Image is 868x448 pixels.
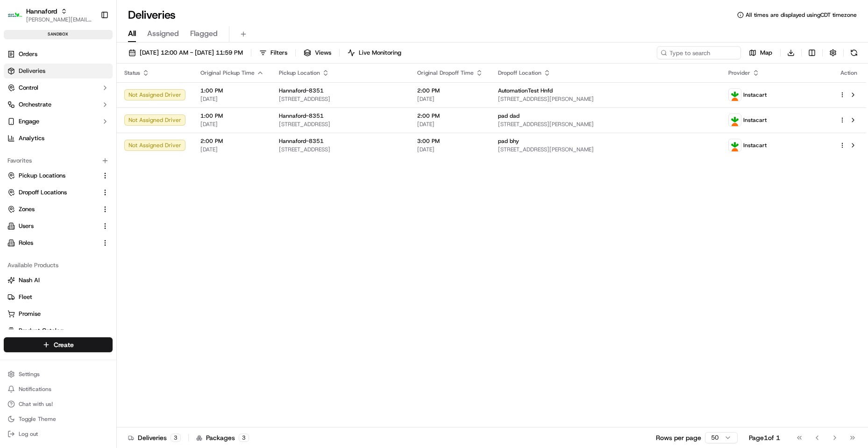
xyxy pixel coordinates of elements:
span: [DATE] [200,146,264,153]
span: Status [124,69,140,77]
span: Hannaford-8351 [279,137,324,145]
a: Product Catalog [7,327,109,335]
span: [STREET_ADDRESS][PERSON_NAME] [498,95,713,103]
a: Powered byPylon [66,158,113,165]
span: API Documentation [88,135,150,145]
span: Product Catalog [19,327,64,335]
img: 1736555255976-a54dd68f-1ca7-489b-9aae-adbdc363a1c4 [9,89,26,106]
button: Map [745,46,776,59]
span: Log out [19,430,38,438]
span: [STREET_ADDRESS][PERSON_NAME] [498,146,713,153]
span: Orchestrate [19,100,51,109]
div: Start new chat [32,89,153,99]
a: Deliveries [4,64,113,78]
span: Hannaford-8351 [279,112,324,120]
a: Promise [7,310,109,318]
div: Packages [196,433,249,442]
span: Provider [728,69,750,77]
input: Got a question? Start typing here... [24,60,168,70]
img: instacart_logo.png [729,89,741,101]
div: We're available if you need us! [32,99,118,106]
span: [DATE] [417,146,483,153]
div: Available Products [4,258,113,273]
div: 💻 [79,136,86,144]
a: Dropoff Locations [7,188,98,197]
div: 3 [239,434,249,442]
span: Dropoff Location [498,69,541,77]
h1: Deliveries [128,7,176,22]
img: instacart_logo.png [729,139,741,151]
span: Instacart [743,116,767,124]
button: Roles [4,235,113,250]
span: [STREET_ADDRESS] [279,146,402,153]
span: 2:00 PM [417,87,483,94]
span: 2:00 PM [200,137,264,145]
span: Flagged [190,28,218,39]
span: Original Dropoff Time [417,69,474,77]
span: Orders [19,50,37,58]
button: Control [4,80,113,95]
span: All [128,28,136,39]
span: Analytics [19,134,44,142]
div: Action [839,69,859,77]
span: Instacart [743,91,767,99]
div: Favorites [4,153,113,168]
span: pad dad [498,112,519,120]
span: Engage [19,117,39,126]
span: Users [19,222,34,230]
span: Deliveries [19,67,45,75]
span: Hannaford-8351 [279,87,324,94]
span: Promise [19,310,41,318]
button: Log out [4,427,113,441]
span: [STREET_ADDRESS] [279,95,402,103]
span: Create [54,340,74,349]
a: Users [7,222,98,230]
button: Dropoff Locations [4,185,113,200]
button: Orchestrate [4,97,113,112]
button: Hannaford [26,7,57,16]
span: 1:00 PM [200,112,264,120]
span: [STREET_ADDRESS][PERSON_NAME] [498,121,713,128]
button: Toggle Theme [4,412,113,426]
button: Nash AI [4,273,113,288]
span: [PERSON_NAME][EMAIL_ADDRESS][DOMAIN_NAME] [26,16,93,23]
div: Page 1 of 1 [749,433,780,442]
span: AutomationTest Hnfd [498,87,553,94]
p: Rows per page [656,433,701,442]
button: Live Monitoring [343,46,406,59]
span: Assigned [147,28,179,39]
button: Start new chat [159,92,170,103]
span: Chat with us! [19,400,53,408]
span: 1:00 PM [200,87,264,94]
button: Zones [4,202,113,217]
button: Users [4,219,113,234]
span: [DATE] [200,121,264,128]
button: Product Catalog [4,323,113,338]
img: Hannaford [7,7,22,22]
span: Control [19,84,38,92]
span: 2:00 PM [417,112,483,120]
button: Create [4,337,113,352]
span: [DATE] [417,95,483,103]
span: pad bhy [498,137,519,145]
button: Engage [4,114,113,129]
span: Zones [19,205,35,213]
span: Pickup Locations [19,171,65,180]
span: Views [315,49,331,57]
a: Nash AI [7,276,109,284]
a: Orders [4,47,113,62]
button: Refresh [847,46,861,59]
span: 3:00 PM [417,137,483,145]
a: 📗Knowledge Base [6,132,75,149]
button: Chat with us! [4,398,113,411]
a: Fleet [7,293,109,301]
input: Type to search [657,46,741,59]
img: instacart_logo.png [729,114,741,126]
span: Map [760,49,772,57]
span: [STREET_ADDRESS] [279,121,402,128]
span: [DATE] [417,121,483,128]
button: Fleet [4,290,113,305]
span: Pylon [93,158,113,165]
span: Filters [270,49,287,57]
button: Settings [4,368,113,381]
